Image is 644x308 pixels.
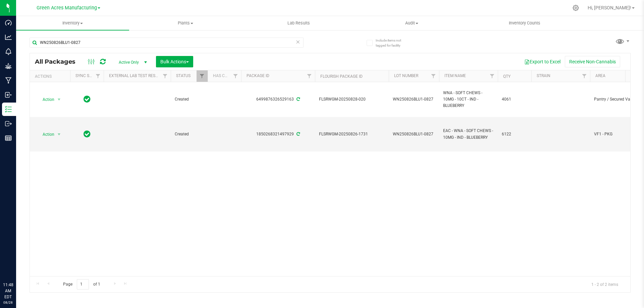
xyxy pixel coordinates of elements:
[77,279,89,290] input: 1
[502,96,527,103] span: 4061
[5,63,12,69] inline-svg: Grow
[240,96,316,103] div: 6499876326529163
[376,38,409,48] span: Include items not tagged for facility
[5,77,12,84] inline-svg: Manufacturing
[175,96,204,103] span: Created
[444,73,466,78] a: Item Name
[5,19,12,26] inline-svg: Dashboard
[37,5,97,11] span: Green Acres Manufacturing
[520,56,565,67] button: Export to Excel
[109,73,162,78] a: External Lab Test Result
[594,131,636,137] span: VF1 - PKG
[5,135,12,141] inline-svg: Reports
[37,130,55,139] span: Action
[176,73,191,78] a: Status
[500,20,549,26] span: Inventory Counts
[7,254,27,274] iframe: Resource center
[320,74,363,79] a: Flourish Package ID
[296,38,300,46] span: Clear
[595,73,605,78] a: Area
[16,16,129,30] a: Inventory
[537,73,550,78] a: Strain
[37,95,55,104] span: Action
[55,95,63,104] span: select
[230,70,241,82] a: Filter
[30,38,304,48] input: Search Package ID, Item Name, SKU, Lot or Part Number...
[296,132,300,136] span: Sync from Compliance System
[3,300,13,305] p: 08/28
[208,70,241,82] th: Has COA
[355,16,468,30] a: Audit
[129,16,242,30] a: Plants
[129,20,242,26] span: Plants
[197,70,208,82] a: Filter
[443,90,494,109] span: WNA - SOFT CHEWS - 10MG - 10CT - IND - BLUEBERRY
[93,70,104,82] a: Filter
[75,73,101,78] a: Sync Status
[240,131,316,137] div: 1850268321497929
[3,282,13,300] p: 11:48 AM EDT
[319,131,385,137] span: FLSRWGM-20250826-1731
[242,16,355,30] a: Lab Results
[503,74,511,79] a: Qty
[57,279,106,290] span: Page of 1
[55,130,63,139] span: select
[393,131,435,137] span: WN250826BLU1-0827
[160,70,171,82] a: Filter
[35,58,82,65] span: All Packages
[35,74,67,79] div: Actions
[443,128,494,140] span: EAC - WNA - SOFT CHEWS - 10MG - IND - BLUEBERRY
[175,131,204,137] span: Created
[84,129,91,139] span: In Sync
[304,70,315,82] a: Filter
[5,120,12,127] inline-svg: Outbound
[586,279,624,289] span: 1 - 2 of 2 items
[588,5,631,10] span: Hi, [PERSON_NAME]!
[16,20,129,26] span: Inventory
[84,95,91,104] span: In Sync
[502,131,527,137] span: 6122
[5,48,12,55] inline-svg: Monitoring
[5,106,12,113] inline-svg: Inventory
[468,16,581,30] a: Inventory Counts
[594,96,636,103] span: Pantry / Secured Vault
[319,96,385,103] span: FLSRWGM-20250828-020
[428,70,439,82] a: Filter
[487,70,498,82] a: Filter
[393,96,435,103] span: WN250826BLU1-0827
[156,56,193,67] button: Bulk Actions
[247,73,269,78] a: Package ID
[356,20,468,26] span: Audit
[296,97,300,102] span: Sync from Compliance System
[565,56,620,67] button: Receive Non-Cannabis
[5,34,12,41] inline-svg: Analytics
[394,73,418,78] a: Lot Number
[579,70,590,82] a: Filter
[572,5,580,11] div: Manage settings
[160,59,189,64] span: Bulk Actions
[5,91,12,98] inline-svg: Inbound
[278,20,319,26] span: Lab Results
